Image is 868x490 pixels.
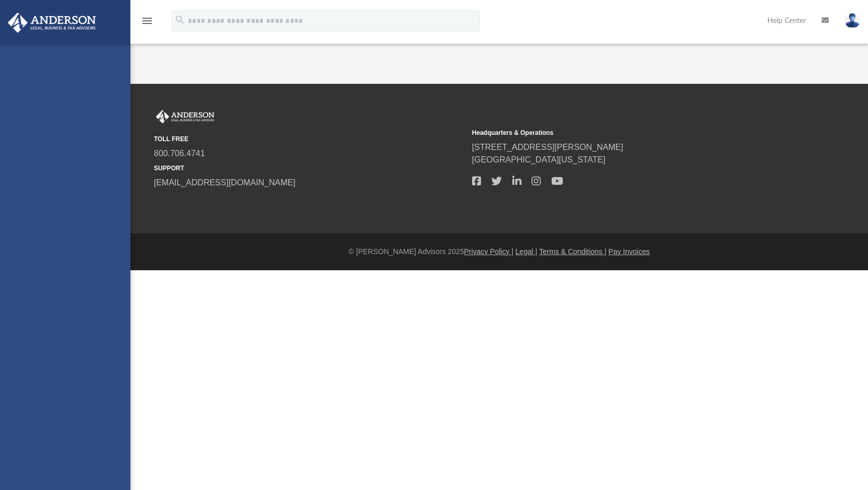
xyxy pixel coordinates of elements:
a: 800.706.4741 [154,149,205,158]
img: User Pic [845,13,860,28]
small: SUPPORT [154,164,465,173]
a: Legal | [515,247,537,256]
small: Headquarters & Operations [472,128,783,137]
a: menu [141,20,153,27]
small: TOLL FREE [154,134,465,144]
a: Terms & Conditions | [539,247,607,256]
div: © [PERSON_NAME] Advisors 2025 [130,246,868,257]
a: [EMAIL_ADDRESS][DOMAIN_NAME] [154,178,295,187]
a: [STREET_ADDRESS][PERSON_NAME] [472,143,623,152]
img: Anderson Advisors Platinum Portal [154,110,216,123]
a: Pay Invoices [608,247,649,256]
a: Privacy Policy | [464,247,514,256]
a: [GEOGRAPHIC_DATA][US_STATE] [472,155,606,164]
i: menu [141,15,153,27]
i: search [174,14,186,26]
img: Anderson Advisors Platinum Portal [5,12,99,33]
